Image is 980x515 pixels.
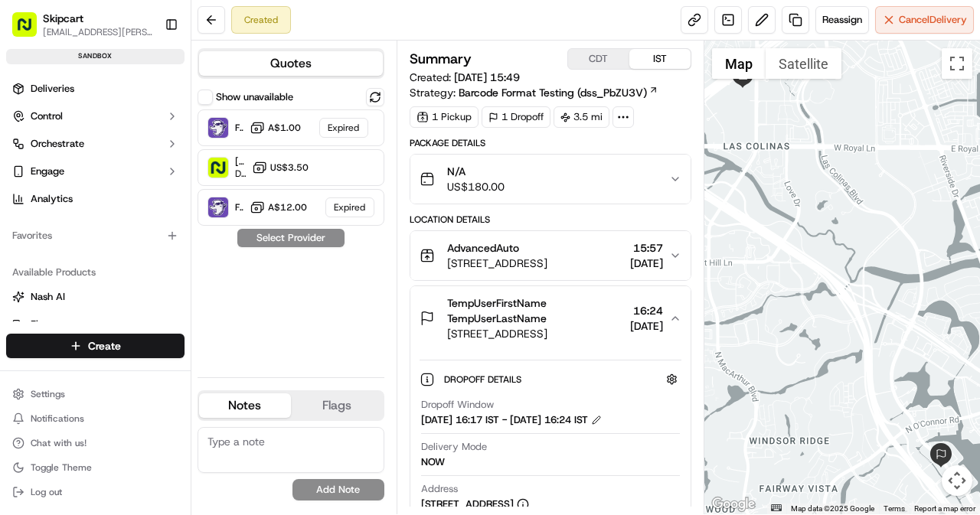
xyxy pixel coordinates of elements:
[6,260,185,285] div: Available Products
[6,223,185,248] div: Favorites
[43,26,152,38] button: [EMAIL_ADDRESS][PERSON_NAME][DOMAIN_NAME]
[766,48,841,79] button: Show satellite imagery
[421,440,487,454] span: Delivery Mode
[875,6,974,34] button: CancelDelivery
[6,383,185,405] button: Settings
[31,318,53,331] span: Fleet
[208,118,228,138] img: FastReturnFleetSimulator
[454,70,520,84] span: [DATE] 15:49
[6,432,185,454] button: Chat with us!
[629,49,691,69] button: IST
[410,106,479,128] div: 1 Pickup
[31,486,62,498] span: Log out
[250,200,307,215] button: A$12.00
[199,51,383,76] button: Quotes
[421,413,602,427] div: [DATE] 16:17 IST - [DATE] 16:24 IST
[268,122,301,134] span: A$1.00
[482,106,550,128] div: 1 Dropoff
[319,118,368,138] div: Expired
[31,412,84,425] span: Notifications
[235,122,243,134] span: FastReturnFleetSimulator
[410,213,691,226] div: Location Details
[235,201,243,213] span: FailingFleetSimulator
[459,85,647,100] span: Barcode Format Testing (dss_PbZU3V)
[31,165,64,178] span: Engage
[899,13,967,27] span: Cancel Delivery
[884,504,905,513] a: Terms (opens in new tab)
[6,104,185,129] button: Control
[31,192,73,206] span: Analytics
[6,49,185,64] div: sandbox
[43,11,83,26] button: Skipcart
[6,334,185,358] button: Create
[459,85,658,100] a: Barcode Format Testing (dss_PbZU3V)
[6,77,185,101] a: Deliveries
[325,197,374,217] div: Expired
[31,109,63,123] span: Control
[270,161,309,174] span: US$3.50
[6,408,185,429] button: Notifications
[568,49,629,69] button: CDT
[421,497,529,511] div: [STREET_ADDRESS]
[447,326,624,341] span: [STREET_ADDRESS]
[31,290,65,304] span: Nash AI
[235,168,246,180] span: Dropoff ETA -
[791,504,874,513] span: Map data ©2025 Google
[410,70,520,85] span: Created:
[822,13,862,27] span: Reassign
[942,465,972,496] button: Map camera controls
[447,295,624,326] span: TempUserFirstName TempUserLastName
[708,494,759,514] img: Google
[6,312,185,337] button: Fleet
[421,398,494,412] span: Dropoff Window
[421,482,458,496] span: Address
[815,6,869,34] button: Reassign
[216,90,293,104] label: Show unavailable
[31,461,92,474] span: Toggle Theme
[771,504,782,511] button: Keyboard shortcuts
[410,231,691,280] button: AdvancedAuto[STREET_ADDRESS]15:57[DATE]
[942,48,972,79] button: Toggle fullscreen view
[410,52,472,66] h3: Summary
[6,457,185,478] button: Toggle Theme
[447,164,505,179] span: N/A
[12,318,178,331] a: Fleet
[410,137,691,149] div: Package Details
[208,158,228,178] img: Nash Test (VROMO)
[630,303,663,318] span: 16:24
[250,120,301,135] button: A$1.00
[252,160,309,175] button: US$3.50
[31,388,65,400] span: Settings
[410,286,691,350] button: TempUserFirstName TempUserLastName[STREET_ADDRESS]16:24[DATE]
[12,290,178,304] a: Nash AI
[6,132,185,156] button: Orchestrate
[31,437,87,449] span: Chat with us!
[6,187,185,211] a: Analytics
[630,318,663,334] span: [DATE]
[421,455,445,469] div: NOW
[235,155,246,168] span: [PERSON_NAME] Test (VROMO)
[88,338,121,354] span: Create
[444,373,524,386] span: Dropoff Details
[712,48,766,79] button: Show street map
[447,240,519,256] span: AdvancedAuto
[31,82,74,96] span: Deliveries
[630,240,663,256] span: 15:57
[291,393,383,418] button: Flags
[31,137,84,151] span: Orchestrate
[630,256,663,271] span: [DATE]
[914,504,975,513] a: Report a map error
[268,201,307,213] span: A$12.00
[410,155,691,204] button: N/AUS$180.00
[447,256,547,271] span: [STREET_ADDRESS]
[708,494,759,514] a: Open this area in Google Maps (opens a new window)
[6,481,185,503] button: Log out
[554,106,609,128] div: 3.5 mi
[6,6,158,43] button: Skipcart[EMAIL_ADDRESS][PERSON_NAME][DOMAIN_NAME]
[447,179,505,194] span: US$180.00
[6,159,185,184] button: Engage
[6,285,185,309] button: Nash AI
[208,197,228,217] img: FailingFleetSimulator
